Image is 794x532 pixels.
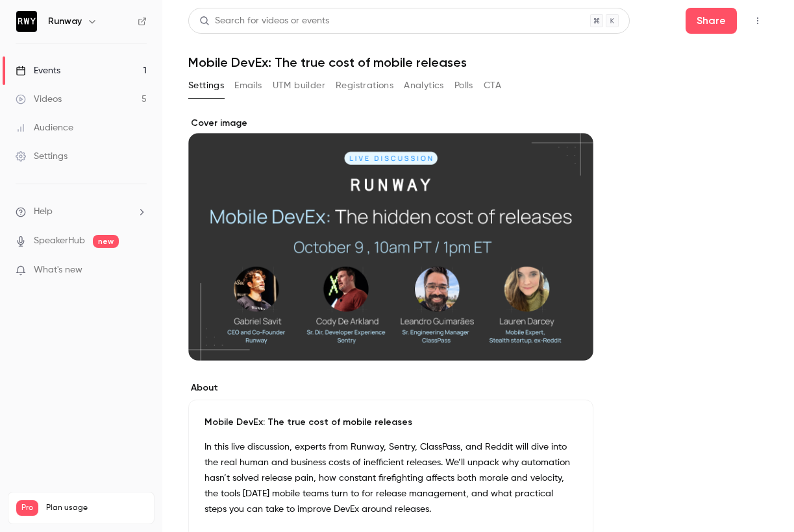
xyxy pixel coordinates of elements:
[34,205,53,219] span: Help
[16,205,147,219] li: help-dropdown-opener
[16,150,68,163] div: Settings
[16,93,62,106] div: Videos
[188,117,593,130] label: Cover image
[34,263,82,277] span: What's new
[234,75,262,96] button: Emails
[16,11,37,32] img: Runway
[16,64,60,77] div: Events
[188,54,768,70] h1: Mobile DevEx: The true cost of mobile releases
[16,500,38,516] span: Pro
[404,75,444,96] button: Analytics
[34,234,85,248] a: SpeakerHub
[188,117,593,361] section: Cover image
[16,121,73,134] div: Audience
[48,15,82,28] h6: Runway
[131,265,147,276] iframe: Noticeable Trigger
[454,75,473,96] button: Polls
[273,75,325,96] button: UTM builder
[199,14,329,28] div: Search for videos or events
[93,235,119,248] span: new
[188,75,224,96] button: Settings
[46,503,146,513] span: Plan usage
[205,416,577,429] p: Mobile DevEx: The true cost of mobile releases
[336,75,393,96] button: Registrations
[484,75,501,96] button: CTA
[188,381,593,394] label: About
[686,8,737,34] button: Share
[205,439,577,517] p: In this live discussion, experts from Runway, Sentry, ClassPass, and Reddit will dive into the re...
